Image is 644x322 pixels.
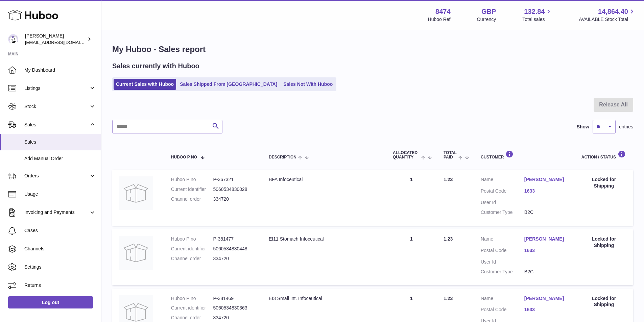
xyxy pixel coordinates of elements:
[171,176,213,183] dt: Huboo P no
[24,191,96,197] span: Usage
[213,315,255,321] dd: 334720
[581,176,626,189] div: Locked for Shipping
[522,7,552,23] a: 132.84 Total sales
[119,236,153,270] img: no-photo.jpg
[213,176,255,183] dd: P-367321
[213,255,255,262] dd: 334720
[524,209,568,216] dd: B2C
[112,44,633,55] h1: My Huboo - Sales report
[581,295,626,308] div: Locked for Shipping
[171,196,213,202] dt: Channel order
[481,306,524,315] dt: Postal Code
[524,295,568,302] a: [PERSON_NAME]
[213,246,255,252] dd: 5060534830448
[481,295,524,303] dt: Name
[481,259,524,265] dt: User Id
[481,209,524,216] dt: Customer Type
[24,139,96,145] span: Sales
[522,16,552,23] span: Total sales
[524,306,568,313] a: 1633
[481,7,496,16] strong: GBP
[24,155,96,162] span: Add Manual Order
[481,188,524,196] dt: Postal Code
[386,170,437,226] td: 1
[579,7,636,23] a: 14,864.40 AVAILABLE Stock Total
[24,122,89,128] span: Sales
[481,199,524,206] dt: User Id
[281,79,335,90] a: Sales Not With Huboo
[213,305,255,311] dd: 5060534830363
[444,296,453,301] span: 1.23
[171,186,213,193] dt: Current identifier
[598,7,628,16] span: 14,864.40
[269,176,379,183] div: BFA Infoceutical
[177,79,280,90] a: Sales Shipped From [GEOGRAPHIC_DATA]
[171,305,213,311] dt: Current identifier
[213,186,255,193] dd: 5060534830028
[481,269,524,275] dt: Customer Type
[171,295,213,302] dt: Huboo P no
[171,236,213,242] dt: Huboo P no
[8,34,18,44] img: orders@neshealth.com
[581,150,626,159] div: Action / Status
[481,176,524,184] dt: Name
[24,85,89,92] span: Listings
[577,124,589,130] label: Show
[269,236,379,242] div: EI11 Stomach Infoceutical
[524,236,568,242] a: [PERSON_NAME]
[213,196,255,202] dd: 334720
[213,295,255,302] dd: P-381469
[444,151,457,159] span: Total paid
[444,236,453,242] span: 1.23
[393,151,420,159] span: ALLOCATED Quantity
[171,155,197,159] span: Huboo P no
[25,33,86,46] div: [PERSON_NAME]
[24,227,96,234] span: Cases
[171,255,213,262] dt: Channel order
[444,177,453,182] span: 1.23
[524,176,568,183] a: [PERSON_NAME]
[25,40,99,45] span: [EMAIL_ADDRESS][DOMAIN_NAME]
[524,188,568,194] a: 1633
[481,247,524,255] dt: Postal Code
[619,124,633,130] span: entries
[24,173,89,179] span: Orders
[579,16,636,23] span: AVAILABLE Stock Total
[24,282,96,289] span: Returns
[119,176,153,210] img: no-photo.jpg
[24,103,89,110] span: Stock
[24,209,89,216] span: Invoicing and Payments
[171,246,213,252] dt: Current identifier
[428,16,451,23] div: Huboo Ref
[481,236,524,244] dt: Name
[477,16,496,23] div: Currency
[171,315,213,321] dt: Channel order
[24,246,96,252] span: Channels
[213,236,255,242] dd: P-381477
[112,61,199,71] h2: Sales currently with Huboo
[269,295,379,302] div: EI3 Small Int. Infoceutical
[8,296,93,308] a: Log out
[24,264,96,270] span: Settings
[481,150,568,159] div: Customer
[524,269,568,275] dd: B2C
[24,67,96,73] span: My Dashboard
[524,7,545,16] span: 132.84
[581,236,626,249] div: Locked for Shipping
[114,79,176,90] a: Current Sales with Huboo
[524,247,568,254] a: 1633
[435,7,451,16] strong: 8474
[386,229,437,285] td: 1
[269,155,296,159] span: Description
